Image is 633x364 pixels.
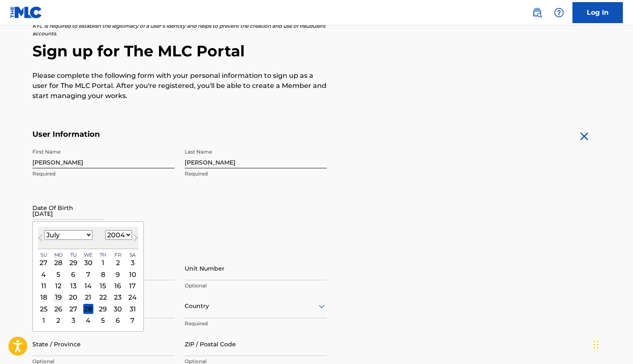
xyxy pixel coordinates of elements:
[591,324,633,364] iframe: Chat Widget
[38,258,48,268] div: Choose Sunday, June 27th, 2004
[554,8,564,18] img: help
[98,281,108,291] div: Choose Thursday, July 15th, 2004
[53,292,63,302] div: Choose Monday, July 19th, 2004
[129,251,135,258] span: Sa
[32,42,601,61] h2: Sign up for The MLC Portal
[40,251,46,258] span: Su
[572,2,623,23] a: Log In
[113,292,123,302] div: Choose Friday, July 23rd, 2004
[83,251,92,258] span: We
[593,332,599,357] div: Drag
[127,304,138,314] div: Choose Saturday, July 31st, 2004
[185,320,327,327] p: Required
[185,282,327,290] p: Optional
[129,233,143,246] button: Next Month
[529,4,546,21] a: Public Search
[83,269,93,279] div: Choose Wednesday, July 7th, 2004
[70,251,76,258] span: Tu
[83,292,93,302] div: Choose Wednesday, July 21st, 2004
[113,281,123,291] div: Choose Friday, July 16th, 2004
[32,130,327,139] h5: User Information
[68,315,78,325] div: Choose Tuesday, August 3rd, 2004
[83,304,93,314] div: Choose Wednesday, July 28th, 2004
[53,315,63,325] div: Choose Monday, August 2nd, 2004
[532,8,542,18] img: search
[38,292,48,302] div: Choose Sunday, July 18th, 2004
[127,292,138,302] div: Choose Saturday, July 24th, 2004
[68,258,78,268] div: Choose Tuesday, June 29th, 2004
[68,304,78,314] div: Choose Tuesday, July 27th, 2004
[185,170,327,178] p: Required
[83,281,93,291] div: Choose Wednesday, July 14th, 2004
[99,251,106,258] span: Th
[98,315,108,325] div: Choose Thursday, August 5th, 2004
[54,251,62,258] span: Mo
[32,71,327,101] p: Please complete the following form with your personal information to sign up as a user for The ML...
[127,269,138,279] div: Choose Saturday, July 10th, 2004
[10,6,42,19] img: MLC Logo
[83,315,93,325] div: Choose Wednesday, August 4th, 2004
[114,251,121,258] span: Fr
[127,281,138,291] div: Choose Saturday, July 17th, 2004
[38,304,48,314] div: Choose Sunday, July 25th, 2004
[32,15,327,37] p: The MLC uses identity verification before a user is registered to comply with Know Your Customer ...
[38,269,48,279] div: Choose Sunday, July 4th, 2004
[113,304,123,314] div: Choose Friday, July 30th, 2004
[53,258,63,268] div: Choose Monday, June 28th, 2004
[98,258,108,268] div: Choose Thursday, July 1st, 2004
[68,292,78,302] div: Choose Tuesday, July 20th, 2004
[127,258,138,268] div: Choose Saturday, July 3rd, 2004
[38,281,48,291] div: Choose Sunday, July 11th, 2004
[53,281,63,291] div: Choose Monday, July 12th, 2004
[551,4,567,21] div: Help
[98,292,108,302] div: Choose Thursday, July 22nd, 2004
[113,258,123,268] div: Choose Friday, July 2nd, 2004
[32,170,175,178] p: Required
[68,269,78,279] div: Choose Tuesday, July 6th, 2004
[53,269,63,279] div: Choose Monday, July 5th, 2004
[53,304,63,314] div: Choose Monday, July 26th, 2004
[577,130,591,143] img: close
[38,315,48,325] div: Choose Sunday, August 1st, 2004
[127,315,138,325] div: Choose Saturday, August 7th, 2004
[98,269,108,279] div: Choose Thursday, July 8th, 2004
[83,258,93,268] div: Choose Wednesday, June 30th, 2004
[98,304,108,314] div: Choose Thursday, July 29th, 2004
[32,221,144,332] div: Choose Date
[34,233,47,246] button: Previous Month
[32,247,601,257] h5: Personal Address
[38,257,138,326] div: Month July, 2004
[68,281,78,291] div: Choose Tuesday, July 13th, 2004
[113,269,123,279] div: Choose Friday, July 9th, 2004
[113,315,123,325] div: Choose Friday, August 6th, 2004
